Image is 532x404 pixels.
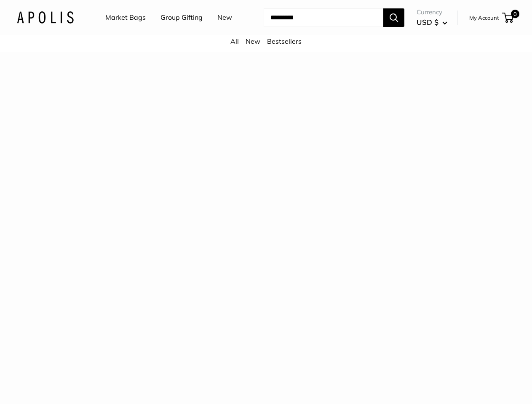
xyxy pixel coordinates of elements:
a: New [246,37,260,45]
span: 0 [511,10,519,18]
a: Group Gifting [160,11,203,24]
a: Bestsellers [267,37,302,45]
a: New [217,11,232,24]
a: All [230,37,239,45]
input: Search... [264,8,383,27]
a: Market Bags [105,11,146,24]
span: Currency [417,6,447,18]
a: My Account [469,13,499,23]
span: USD $ [417,18,438,27]
img: Apolis [17,11,74,24]
button: Search [383,8,404,27]
a: 0 [503,13,513,23]
button: USD $ [417,16,447,29]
